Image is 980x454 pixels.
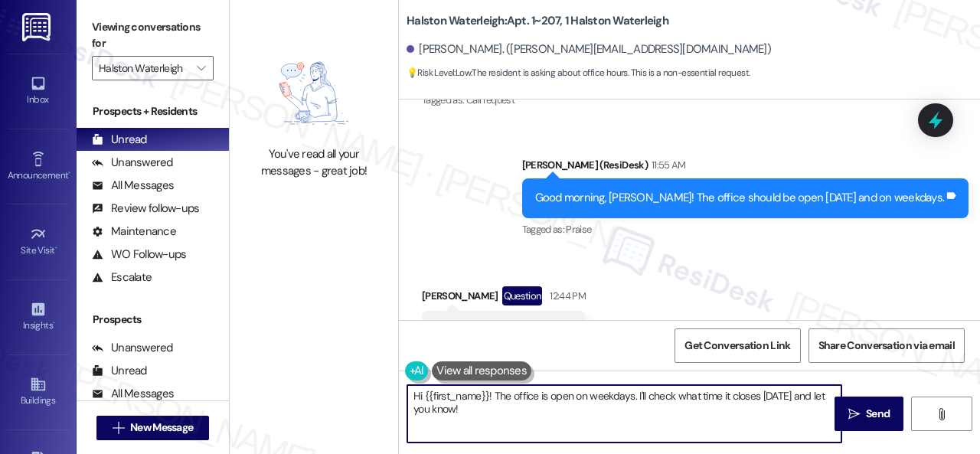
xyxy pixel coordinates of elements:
span: Get Conversation Link [684,338,790,354]
i:  [936,408,947,420]
span: New Message [130,420,193,436]
button: Send [835,397,903,431]
label: Viewing conversations for [92,15,214,56]
div: Unread [92,363,147,379]
i:  [113,422,124,434]
button: Get Conversation Link [675,328,800,363]
div: Unanswered [92,155,173,171]
div: [PERSON_NAME]. ([PERSON_NAME][EMAIL_ADDRESS][DOMAIN_NAME]) [407,41,771,57]
img: ResiDesk Logo [22,13,54,41]
div: All Messages [92,386,174,402]
span: : The resident is asking about office hours. This is a non-essential request. [407,65,750,81]
a: Inbox [8,70,69,112]
div: Review follow-ups [92,201,199,217]
div: [PERSON_NAME] (ResiDesk) [522,157,969,178]
div: You've read all your messages - great job! [247,146,381,179]
div: Escalate [92,269,152,286]
div: WO Follow-ups [92,247,186,263]
div: All Messages [92,178,174,194]
div: Question [502,286,543,305]
b: Halston Waterleigh: Apt. 1~207, 1 Halston Waterleigh [407,13,668,29]
span: • [55,243,57,253]
span: • [68,168,70,178]
span: • [53,318,55,328]
span: Send [866,406,890,422]
strong: 💡 Risk Level: Low [407,67,471,79]
div: [PERSON_NAME] [422,286,586,311]
div: Unread [92,132,147,148]
div: Tagged as: [522,218,969,240]
div: Prospects [77,312,229,328]
div: 11:55 AM [648,157,686,173]
span: Praise [566,223,591,236]
img: empty-state [253,48,374,139]
button: New Message [96,416,210,440]
span: Share Conversation via email [818,338,955,354]
a: Site Visit • [8,221,69,263]
input: All communities [99,56,189,80]
i:  [197,62,205,74]
textarea: Hi {{first_name}}! The office is open on weekdays. I'll check what time it closes [DATE] and let ... [407,385,841,443]
div: Prospects + Residents [77,103,229,119]
a: Buildings [8,371,69,413]
div: 12:44 PM [546,288,586,304]
a: Insights • [8,296,69,338]
div: Tagged as: [422,89,550,111]
span: Call request [466,93,514,106]
div: Good morning, [PERSON_NAME]! The office should be open [DATE] and on weekdays. [535,190,945,206]
div: Maintenance [92,224,176,240]
button: Share Conversation via email [808,328,965,363]
i:  [848,408,860,420]
div: Unanswered [92,340,173,356]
